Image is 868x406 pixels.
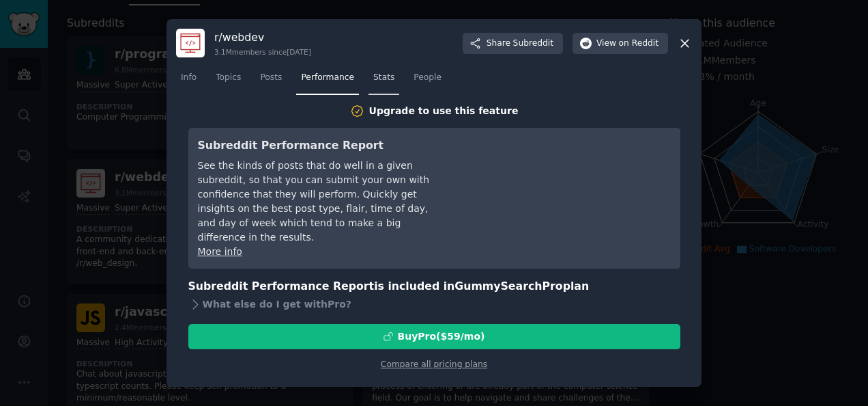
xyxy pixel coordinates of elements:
[487,38,553,50] span: Share
[409,67,446,95] a: People
[373,72,394,84] span: Stats
[368,67,399,95] a: Stats
[255,67,287,95] a: Posts
[414,72,442,84] span: People
[198,159,447,245] div: See the kinds of posts that do well in a given subreddit, so that you can submit your own with co...
[176,29,205,57] img: webdev
[188,324,680,349] button: BuyPro($59/mo)
[211,67,246,95] a: Topics
[214,47,311,57] div: 3.1M members since [DATE]
[260,72,282,84] span: Posts
[398,329,485,344] div: Buy Pro ($ 59 /mo )
[463,33,563,55] button: ShareSubreddit
[188,278,680,295] h3: Subreddit Performance Report is included in plan
[198,137,447,154] h3: Subreddit Performance Report
[573,33,668,55] button: Viewon Reddit
[513,38,553,50] span: Subreddit
[381,360,487,369] a: Compare all pricing plans
[296,67,359,95] a: Performance
[214,30,311,44] h3: r/ webdev
[176,67,201,95] a: Info
[301,72,354,84] span: Performance
[619,38,659,50] span: on Reddit
[369,104,519,118] div: Upgrade to use this feature
[188,295,680,314] div: What else do I get with Pro ?
[466,137,671,240] iframe: YouTube video player
[181,72,197,84] span: Info
[596,38,659,50] span: View
[454,280,562,293] span: GummySearch Pro
[216,72,241,84] span: Topics
[198,246,242,257] a: More info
